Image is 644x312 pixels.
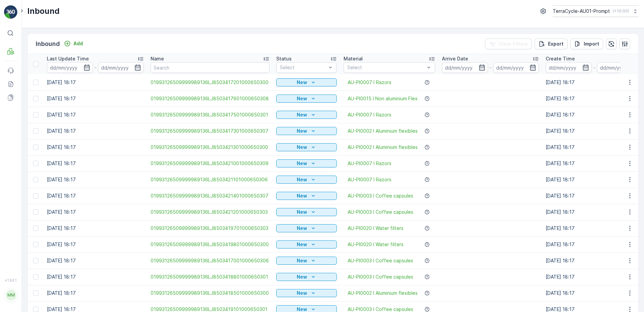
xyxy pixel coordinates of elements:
[584,41,599,47] p: Import
[151,128,269,134] span: 01993126509999989136LJ8503417301000650307
[43,204,147,220] td: [DATE] 18:17
[43,236,147,253] td: [DATE] 18:17
[6,290,17,301] div: MM
[33,290,38,296] div: Toggle Row Selected
[297,111,307,118] p: New
[348,95,418,102] a: AU-PI0015 I Non aluminium Flex
[348,128,418,134] a: AU-PI0002 I Aluminium flexibles
[36,39,60,49] p: Inbound
[151,144,269,151] a: 01993126509999989136LJ8503421301000650300
[151,176,269,183] a: 01993126509999989136LJ8503421101000650306
[442,62,488,73] input: dd/mm/yyyy
[493,62,539,73] input: dd/mm/yyyy
[151,274,269,280] a: 01993126509999989136LJ8503418801000650301
[151,160,269,167] a: 01993126509999989136LJ8503421001000650309
[151,192,269,199] a: 01993126509999989136LJ8503421401000650307
[151,225,269,232] a: 01993126509999989136LJ8503419701000650303
[485,38,532,49] button: Clear Filters
[43,285,147,301] td: [DATE] 18:17
[570,38,603,49] button: Import
[348,274,413,280] a: AU-PI0003 I Coffee capsules
[33,112,38,118] div: Toggle Row Selected
[348,79,391,86] a: AU-PI0007 I Razors
[553,8,610,15] p: TerraCycle-AU01-Prompt
[33,96,38,101] div: Toggle Row Selected
[297,225,307,232] p: New
[442,55,468,62] p: Arrive Date
[151,111,269,118] span: 01993126509999989136LJ8503417501000650301
[276,289,337,297] button: New
[348,241,404,248] a: AU-PI0020 I Water filters
[276,55,292,62] p: Status
[4,278,18,282] span: v 1.50.1
[276,78,337,86] button: New
[348,160,391,167] a: AU-PI0007 I Razors
[33,177,38,182] div: Toggle Row Selected
[297,241,307,248] p: New
[73,40,83,47] p: Add
[61,40,86,48] button: Add
[276,192,337,200] button: New
[33,161,38,166] div: Toggle Row Selected
[535,38,568,49] button: Export
[43,269,147,285] td: [DATE] 18:17
[597,62,643,73] input: dd/mm/yyyy
[4,5,18,19] img: logo
[151,241,269,248] span: 01993126509999989136LJ8503419801000650300
[151,62,269,73] input: Search
[613,8,629,14] p: ( +10:00 )
[33,128,38,134] div: Toggle Row Selected
[151,209,269,215] a: 01993126509999989136LJ8503421201000650303
[297,192,307,199] p: New
[297,144,307,151] p: New
[33,145,38,150] div: Toggle Row Selected
[94,63,97,72] p: -
[33,258,38,263] div: Toggle Row Selected
[33,274,38,280] div: Toggle Row Selected
[33,226,38,231] div: Toggle Row Selected
[348,290,418,296] a: AU-PI0002 I Aluminium flexibles
[276,176,337,184] button: New
[47,62,93,73] input: dd/mm/yyyy
[151,257,269,264] a: 01993126509999989136LJ8503417001000650306
[43,74,147,90] td: [DATE] 18:17
[276,240,337,249] button: New
[546,62,592,73] input: dd/mm/yyyy
[348,209,413,215] span: AU-PI0003 I Coffee capsules
[546,55,575,62] p: Create Time
[43,253,147,269] td: [DATE] 18:17
[348,192,413,199] span: AU-PI0003 I Coffee capsules
[151,79,269,86] a: 01993126509999989136LJ8503417201000650300
[348,144,418,151] a: AU-PI0002 I Aluminium flexibles
[43,90,147,107] td: [DATE] 18:17
[553,5,639,17] button: TerraCycle-AU01-Prompt(+10:00)
[276,159,337,167] button: New
[43,139,147,155] td: [DATE] 18:17
[27,6,60,17] p: Inbound
[43,220,147,236] td: [DATE] 18:17
[297,176,307,183] p: New
[347,64,425,71] p: Select
[276,273,337,281] button: New
[33,193,38,199] div: Toggle Row Selected
[593,63,595,72] p: -
[43,188,147,204] td: [DATE] 18:17
[297,257,307,264] p: New
[33,242,38,247] div: Toggle Row Selected
[348,225,404,232] a: AU-PI0020 I Water filters
[348,257,413,264] a: AU-PI0003 I Coffee capsules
